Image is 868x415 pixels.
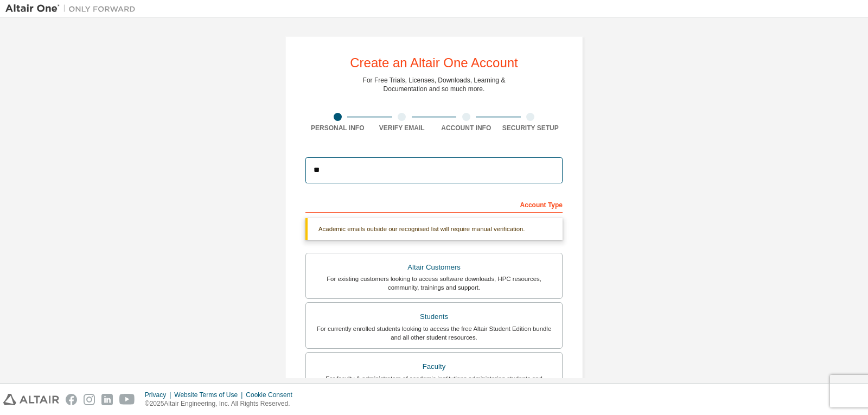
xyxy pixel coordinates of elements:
[434,124,499,132] div: Account Info
[312,359,556,374] div: Faculty
[145,391,174,399] div: Privacy
[101,394,113,405] img: linkedin.svg
[499,124,563,132] div: Security Setup
[312,309,556,324] div: Students
[312,260,556,275] div: Altair Customers
[363,76,506,93] div: For Free Trials, Licenses, Downloads, Learning & Documentation and so much more.
[312,274,556,292] div: For existing customers looking to access software downloads, HPC resources, community, trainings ...
[119,394,135,405] img: youtube.svg
[312,374,556,392] div: For faculty & administrators of academic institutions administering students and accessing softwa...
[66,394,77,405] img: facebook.svg
[305,218,563,240] div: Academic emails outside our recognised list will require manual verification.
[3,394,59,405] img: altair_logo.svg
[174,391,246,399] div: Website Terms of Use
[145,399,299,408] p: © 2025 Altair Engineering, Inc. All Rights Reserved.
[246,391,298,399] div: Cookie Consent
[5,3,141,14] img: Altair One
[305,195,563,213] div: Account Type
[370,124,435,132] div: Verify Email
[305,124,370,132] div: Personal Info
[350,56,518,69] div: Create an Altair One Account
[312,324,556,342] div: For currently enrolled students looking to access the free Altair Student Edition bundle and all ...
[84,394,95,405] img: instagram.svg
